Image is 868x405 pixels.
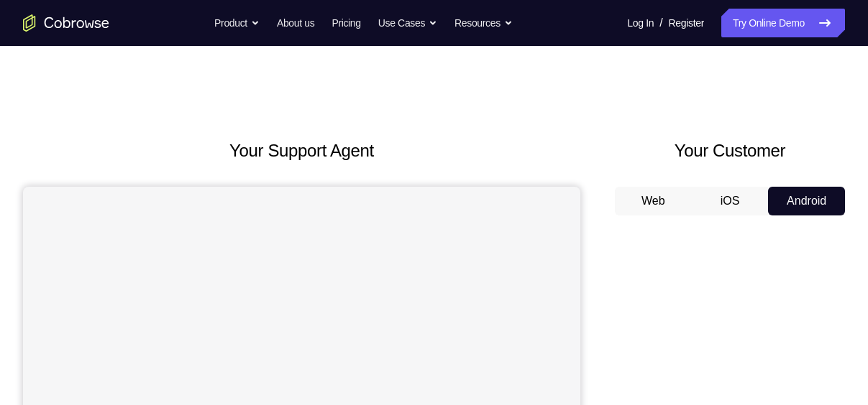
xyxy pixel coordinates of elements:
button: Use Cases [378,9,437,37]
a: Log In [627,9,654,37]
a: Go to the home page [23,14,109,32]
button: Web [615,187,692,215]
a: About us [277,9,314,37]
button: Product [214,9,260,37]
h2: Your Support Agent [23,138,580,164]
h2: Your Customer [615,138,845,164]
button: Android [768,187,845,215]
button: Resources [454,9,513,37]
span: / [659,14,662,32]
button: iOS [692,187,769,215]
a: Pricing [332,9,360,37]
a: Register [669,9,704,37]
a: Try Online Demo [721,9,845,37]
